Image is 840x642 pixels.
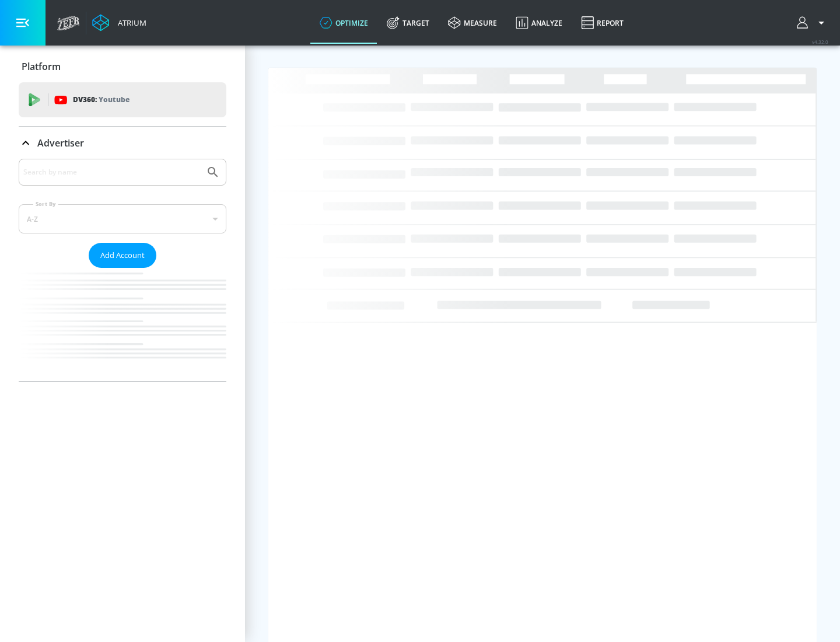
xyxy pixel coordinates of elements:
[99,93,129,106] p: Youtube
[19,159,226,381] div: Advertiser
[19,268,226,381] nav: list of Advertiser
[19,204,226,233] div: A-Z
[37,137,84,149] p: Advertiser
[506,2,572,44] a: Analyze
[572,2,633,44] a: Report
[92,14,146,32] a: Atrium
[19,50,226,83] div: Platform
[113,18,146,28] div: Atrium
[19,82,226,117] div: DV360: Youtube
[33,200,58,208] label: Sort By
[22,60,61,73] p: Platform
[23,165,200,180] input: Search by name
[89,243,156,268] button: Add Account
[19,127,226,159] div: Advertiser
[73,93,129,106] p: DV360:
[812,39,828,45] span: v 4.32.0
[310,2,377,44] a: optimize
[377,2,439,44] a: Target
[100,249,145,262] span: Add Account
[439,2,506,44] a: measure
